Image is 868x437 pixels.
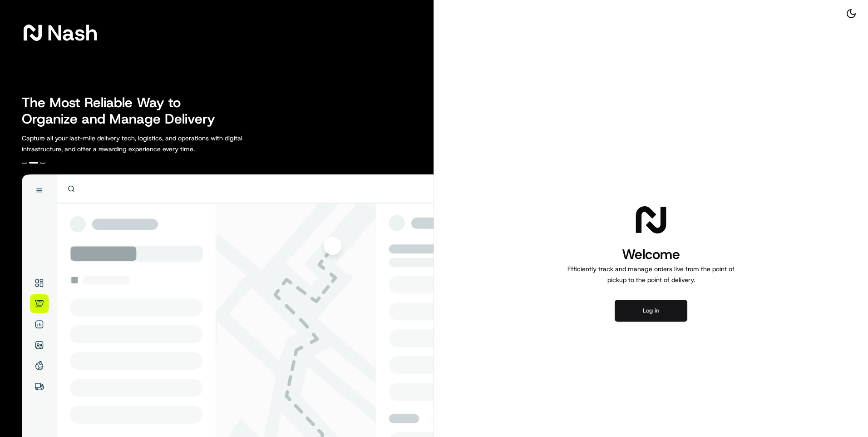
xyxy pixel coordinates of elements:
h2: The Most Reliable Way to Organize and Manage Delivery [22,94,225,127]
p: Capture all your last-mile delivery tech, logistics, and operations with digital infrastructure, ... [22,133,283,154]
p: Efficiently track and manage orders live from the point of pickup to the point of delivery. [564,263,738,285]
button: Log in [615,300,687,322]
h1: Welcome [564,245,738,263]
span: Nash [47,24,98,42]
